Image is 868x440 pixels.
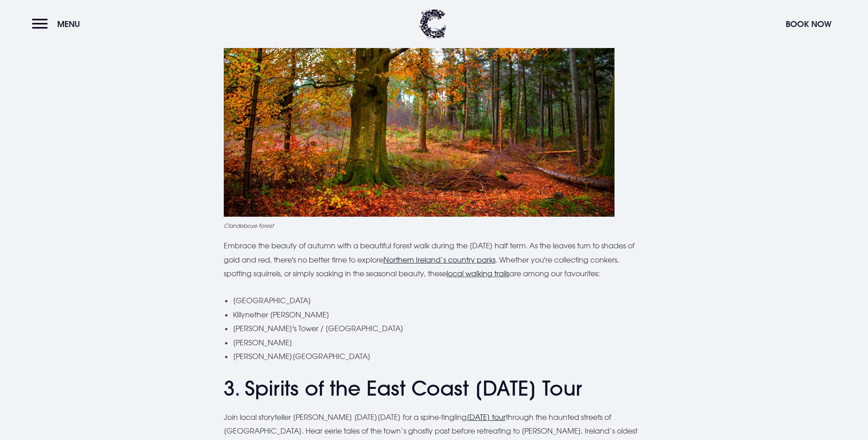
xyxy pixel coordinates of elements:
li: [GEOGRAPHIC_DATA] [233,294,645,307]
a: [DATE] tour [467,413,506,422]
figcaption: Clandeboye forest [224,221,645,230]
a: Northern Ireland’s country parks [383,255,496,264]
button: Menu [32,14,85,34]
span: Menu [57,19,80,29]
img: Clandeboye Lodge [419,9,447,39]
h2: 3. Spirits of the East Coast [DATE] Tour [224,376,645,401]
button: Book Now [781,14,836,34]
li: Killynether [PERSON_NAME] [233,308,645,322]
a: local walking trails [447,269,509,278]
li: [PERSON_NAME] [233,336,645,349]
li: [PERSON_NAME]'s Tower / [GEOGRAPHIC_DATA] [233,322,645,335]
li: [PERSON_NAME][GEOGRAPHIC_DATA] [233,349,645,363]
p: Embrace the beauty of autumn with a beautiful forest walk during the [DATE] half term. As the lea... [224,239,645,280]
